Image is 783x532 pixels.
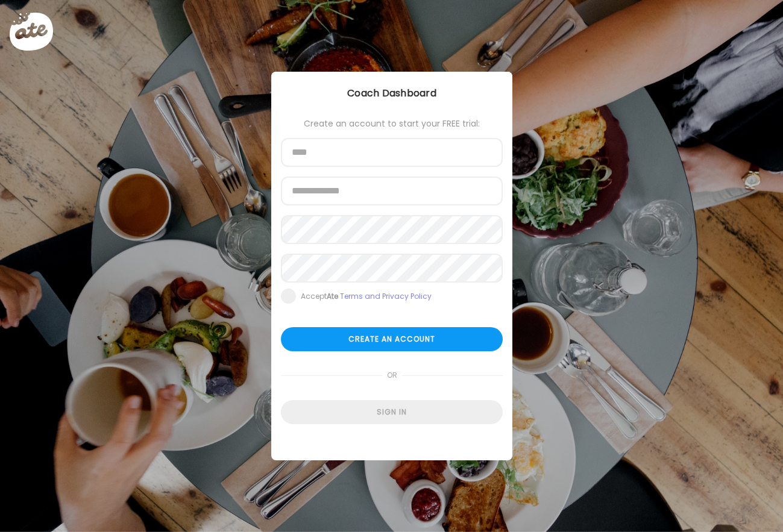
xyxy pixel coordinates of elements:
[340,291,432,301] a: Terms and Privacy Policy
[281,327,503,351] div: Create an account
[271,86,512,101] div: Coach Dashboard
[327,291,338,301] b: Ate
[281,400,503,424] div: Sign in
[382,363,401,387] span: or
[301,292,432,301] div: Accept
[281,119,503,128] div: Create an account to start your FREE trial:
